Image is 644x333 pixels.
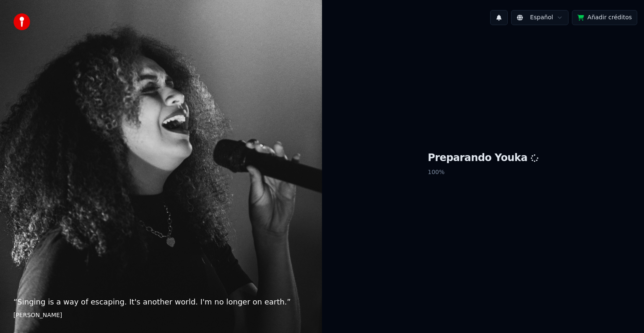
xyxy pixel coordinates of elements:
h1: Preparando Youka [428,151,538,165]
p: “ Singing is a way of escaping. It's another world. I'm no longer on earth. ” [13,296,309,308]
p: 100 % [428,165,538,180]
button: Añadir créditos [572,10,637,25]
footer: [PERSON_NAME] [13,311,309,320]
img: youka [13,13,30,30]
